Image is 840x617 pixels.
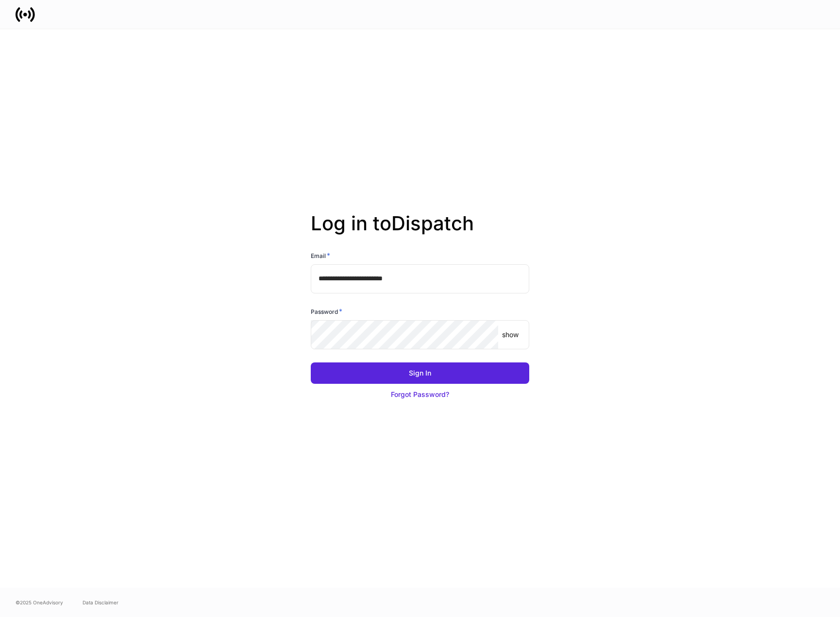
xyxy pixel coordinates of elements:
span: © 2025 OneAdvisory [16,599,63,606]
button: Sign In [311,362,529,384]
div: Forgot Password? [391,390,449,399]
button: Forgot Password? [311,384,529,405]
a: Data Disclaimer [83,599,118,606]
h6: Password [311,307,342,316]
div: Sign In [409,368,431,378]
h6: Email [311,251,330,260]
h2: Log in to Dispatch [311,212,529,251]
p: show [502,330,519,340]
